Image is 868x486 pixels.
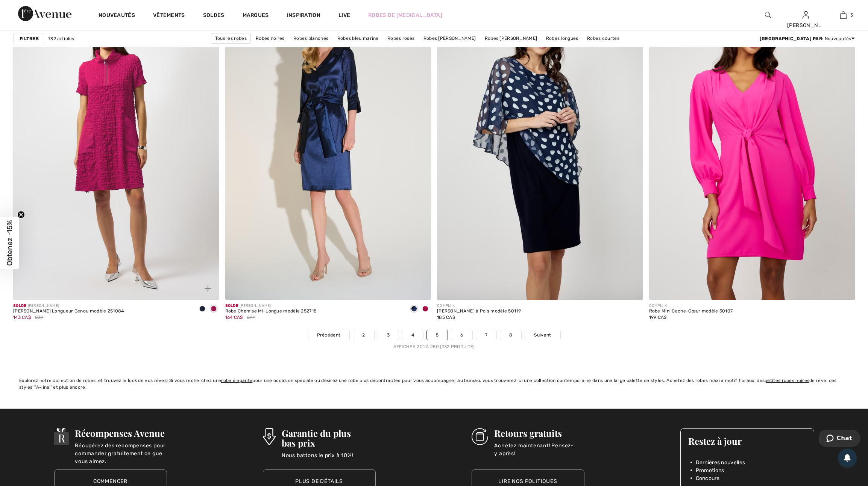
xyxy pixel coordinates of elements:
[211,33,251,44] a: Tous les robes
[500,330,521,340] a: 8
[437,303,521,309] div: COMPLI K
[153,12,185,20] a: Vêtements
[476,330,496,340] a: 7
[75,442,167,457] p: Récupérez des recompenses pour commander gratuitement ce que vous aimez.
[384,33,418,43] a: Robes roses
[287,12,320,20] span: Inspiration
[19,377,849,391] div: Explorez notre collection de robes, et trouvez le look de vos rêves! Si vous recherchez une pour ...
[760,36,822,41] strong: [GEOGRAPHIC_DATA] par
[18,6,71,21] img: 1ère Avenue
[803,11,809,18] a: Se connecter
[420,303,431,315] div: Geranium
[203,12,225,20] a: Soldes
[819,430,860,448] iframe: Ouvre un widget dans lequel vous pouvez chatter avec l’un de nos agents
[696,459,745,466] span: Dernières nouvelles
[451,330,472,340] a: 6
[437,315,455,320] span: 185 CA$
[75,428,167,438] h3: Récompenses Avenue
[583,33,623,43] a: Robes courtes
[290,33,332,43] a: Robes blanches
[765,11,771,20] img: recherche
[225,309,317,314] div: Robe Chemise Mi-Longue modèle 252718
[20,35,39,42] strong: Filtres
[13,309,124,314] div: [PERSON_NAME] Longueur Genou modèle 251084
[308,330,350,340] a: Précédent
[13,343,855,350] div: Afficher 201 à 250 (732 produits)
[5,220,14,266] span: Obtenez -15%
[765,378,809,383] a: petites robes noires
[481,33,541,43] a: Robes [PERSON_NAME]
[282,428,376,448] h3: Garantie du plus bas prix
[525,330,560,340] a: Suivant
[494,428,584,438] h3: Retours gratuits
[17,211,25,219] button: Close teaser
[13,303,124,309] div: [PERSON_NAME]
[13,303,26,308] span: Solde
[402,330,423,340] a: 4
[99,12,135,20] a: Nouveautés
[427,330,448,340] a: 5
[197,303,208,315] div: Midnight Blue
[334,33,382,43] a: Robes bleu marine
[649,309,733,314] div: Robe Mini Cache-Cœur modèle 50107
[850,12,853,18] span: 3
[243,12,269,20] a: Marques
[317,332,341,338] span: Précédent
[247,314,255,321] span: 299
[208,303,219,315] div: Geranium
[649,303,733,309] div: COMPLI K
[825,11,862,20] a: 3
[54,428,69,445] img: Récompenses Avenue
[420,33,480,43] a: Robes [PERSON_NAME]
[225,315,243,320] span: 164 CA$
[437,309,521,314] div: [PERSON_NAME] à Pois modèle 50119
[13,330,855,350] nav: Page navigation
[225,303,238,308] span: Solde
[353,330,374,340] a: 2
[649,315,667,320] span: 199 CA$
[221,378,252,383] a: robe élégante
[688,436,806,446] h3: Restez à jour
[408,303,420,315] div: Navy Blue
[696,474,719,482] span: Concours
[368,11,442,19] a: Robes de [MEDICAL_DATA]
[696,466,724,474] span: Promotions
[263,428,276,445] img: Garantie du plus bas prix
[760,35,855,42] div: : Nouveautés
[378,330,399,340] a: 3
[13,315,31,320] span: 143 CA$
[225,303,317,309] div: [PERSON_NAME]
[494,442,584,457] p: Achetez maintenant! Pensez-y après!
[542,33,582,43] a: Robes longues
[205,285,211,292] img: plus_v2.svg
[472,428,489,445] img: Retours gratuits
[787,21,824,29] div: [PERSON_NAME]
[803,11,809,20] img: Mes infos
[48,35,74,42] span: 732 articles
[534,332,551,338] span: Suivant
[338,11,350,19] a: Live
[252,33,288,43] a: Robes noires
[35,314,43,321] span: 239
[840,11,847,20] img: Mon panier
[282,451,376,466] p: Nous battons le prix à 10%!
